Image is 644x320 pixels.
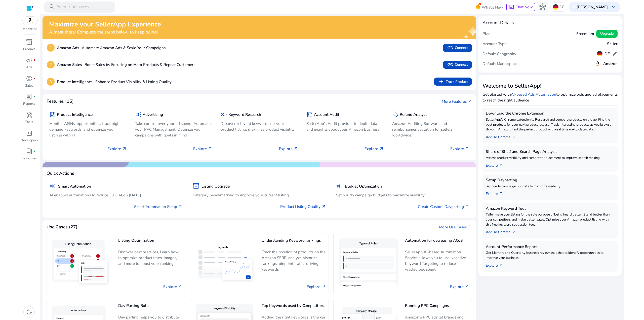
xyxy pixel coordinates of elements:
[482,91,618,103] p: Get Started with to optimize bids and ad placements to reach the right audience
[482,31,491,36] h5: Plan
[26,112,32,118] span: handyman
[20,129,38,147] a: code_blocksDevelopers
[26,75,32,82] span: donut_small
[486,111,614,116] h5: Download the Chrome Extension
[47,44,55,52] p: 1
[597,51,602,56] img: de.svg
[405,238,469,247] h5: Automation for decreasing ACoS
[447,45,454,51] span: link
[49,111,56,118] span: package
[57,62,85,67] b: Amazon Sales -
[26,309,32,315] span: dark_mode
[482,42,506,46] h5: Account Type
[499,163,503,168] span: arrow_outward
[107,146,127,152] p: Explore
[135,121,213,138] p: Take control over your ad spend, Automate your PPC Management, Optimize your campaigns with goals...
[607,42,618,46] h5: Seller
[47,78,55,86] p: 3
[208,147,212,151] span: arrow_outward
[20,74,38,92] a: donut_smallfiber_manual_recordSales
[405,249,469,272] p: SellerApp AI-based Automation Service allows you to use Negative Keyword Targeting to reduce wast...
[438,78,445,85] span: add
[67,4,72,10] span: /
[438,78,468,85] span: Track Product
[486,261,508,268] a: Explorearrow_outward
[122,147,127,151] span: arrow_outward
[193,146,212,152] p: Explore
[47,171,74,176] h4: Quick Actions
[443,44,472,52] button: linkConnect
[600,31,614,36] span: Upgrade
[307,284,326,290] a: Explore
[178,284,182,289] span: arrow_outward
[33,96,36,98] span: fiber_manual_record
[134,204,183,209] a: Smart Automation Setup
[499,263,503,268] span: arrow_outward
[365,146,384,152] p: Explore
[228,112,261,117] h5: Keyword Research
[314,112,339,117] h5: Account Audit
[439,224,472,230] a: More Use Casesarrow_outward
[262,303,326,312] h5: Top Keywords used by Competitors
[596,30,618,38] button: Upgrade
[26,93,32,100] span: lab_profile
[262,249,326,272] p: Track the position of products on the Amazon SERP, analyze historical rankings, pinpoint traffic-...
[465,204,469,209] span: arrow_outward
[57,45,82,50] b: Amazon Ads -
[405,303,469,312] h5: Running PPC Campaigns
[577,4,608,10] b: [PERSON_NAME]
[486,156,614,161] p: Assess product visibility and competitor placement to improve search ranking.
[443,61,472,69] button: linkConnect
[482,20,514,25] h4: Account Details
[442,98,472,104] a: More Featuresarrow_outward
[336,192,469,198] p: Set hourly campaign budgets to maximize visibility
[392,121,470,138] p: Amazon Auditing Software and reimbursement solution for sellers worldwide.
[57,79,172,85] p: Enhance Product Visibility & Listing Quality
[26,148,32,155] span: book_4
[379,147,384,151] span: arrow_outward
[306,111,313,118] span: summarize
[23,27,37,31] p: Marketplace
[20,147,38,165] a: book_4fiber_manual_recordResources
[143,112,163,117] h5: Advertising
[512,135,516,139] span: arrow_outward
[202,184,230,189] h5: Listing Upgrade
[559,3,565,11] p: DE
[262,238,326,247] h5: Understanding Keyword rankings
[447,61,454,68] span: link
[26,65,32,70] p: Ads
[418,204,469,209] a: Create Custom Dayparting
[610,4,617,10] span: keyboard_arrow_down
[33,59,36,61] span: fiber_manual_record
[23,47,35,52] p: Product
[345,184,382,189] h5: Budget Optimization
[486,117,614,132] p: SellerApp's Chrome extension to Research and compare products on the go. Find the best products f...
[486,251,614,261] p: Get Monthly and Quarterly business review snapshot to identify opportunities to improve your busi...
[58,184,91,189] h5: Smart Automation
[486,227,520,235] a: Add To Chrome
[193,192,326,198] p: Category benchmarking to improve your current listing
[392,111,399,118] span: sell
[612,51,618,56] span: edit
[482,83,618,89] h3: Welcome to SellerApp!
[537,2,548,13] button: hub
[49,4,55,10] span: search
[193,183,199,189] span: inventory_2
[280,204,326,209] a: Product Listing Quality
[553,4,558,10] img: de.svg
[486,189,508,197] a: Explorearrow_outward
[57,79,95,84] b: Product Intelligence -
[447,61,468,68] span: Connect
[118,303,182,312] h5: Day Parting Rules
[49,20,161,28] h2: Maximize your SellerApp Experience
[400,112,429,117] h5: Refund Analyzer
[486,161,508,168] a: Explorearrow_outward
[512,230,516,235] span: arrow_outward
[511,92,556,97] a: AI-based Ads Automation
[482,61,518,66] h5: Default Marketplace
[163,284,182,290] a: Explore
[49,121,127,138] p: Monitor ASINs, opportunities, track high-demand keywords, and optimize your listings with PI
[193,241,257,286] img: Understanding Keyword rankings
[21,138,38,143] p: Developers
[57,62,195,67] p: Boost Sales by Focusing on Hero Products & Repeat Customers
